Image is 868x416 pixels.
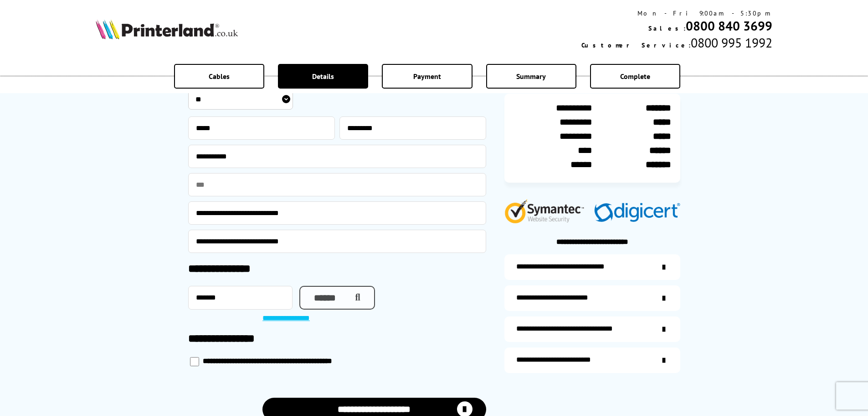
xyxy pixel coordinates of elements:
[504,254,680,280] a: additional-ink
[209,72,230,81] span: Cables
[504,316,680,342] a: additional-cables
[516,72,546,81] span: Summary
[504,348,680,373] a: secure-website
[691,34,772,51] span: 0800 995 1992
[581,9,772,17] div: Mon - Fri 9:00am - 5:30pm
[686,17,772,34] a: 0800 840 3699
[504,285,680,311] a: items-arrive
[648,24,686,32] span: Sales:
[96,19,238,39] img: Printerland Logo
[312,72,334,81] span: Details
[413,72,441,81] span: Payment
[581,41,691,49] span: Customer Service:
[620,72,650,81] span: Complete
